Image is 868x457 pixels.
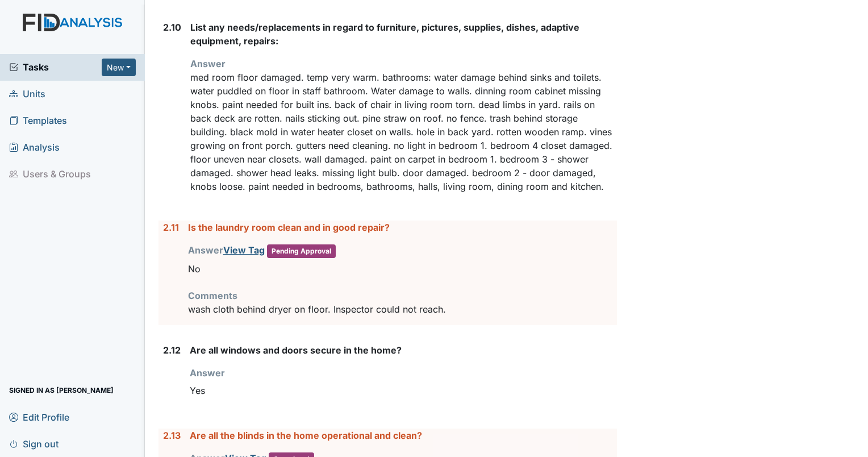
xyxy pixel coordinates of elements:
strong: Answer [188,244,336,256]
div: Yes [190,380,617,401]
strong: Answer [190,367,225,379]
label: Comments [188,289,237,302]
label: 2.10 [163,20,181,34]
p: wash cloth behind dryer on floor. Inspector could not reach. [188,302,617,316]
p: med room floor damaged. temp very warm. bathrooms: water damage behind sinks and toilets. water p... [190,70,617,193]
label: Are all the blinds in the home operational and clean? [190,429,422,442]
a: View Tag [223,244,265,256]
div: No [188,258,617,280]
label: 2.12 [163,343,181,357]
button: New [102,59,136,76]
label: Is the laundry room clean and in good repair? [188,221,390,234]
span: Analysis [9,139,60,156]
span: Units [9,85,45,103]
span: Signed in as [PERSON_NAME] [9,381,114,399]
span: Pending Approval [267,244,336,258]
label: List any needs/replacements in regard to furniture, pictures, supplies, dishes, adaptive equipmen... [190,20,617,48]
label: 2.11 [163,221,179,234]
label: Are all windows and doors secure in the home? [190,343,402,357]
span: Edit Profile [9,408,69,426]
a: Tasks [9,60,102,74]
label: 2.13 [163,429,181,442]
strong: Answer [190,58,226,69]
span: Sign out [9,435,59,452]
span: Templates [9,112,67,130]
